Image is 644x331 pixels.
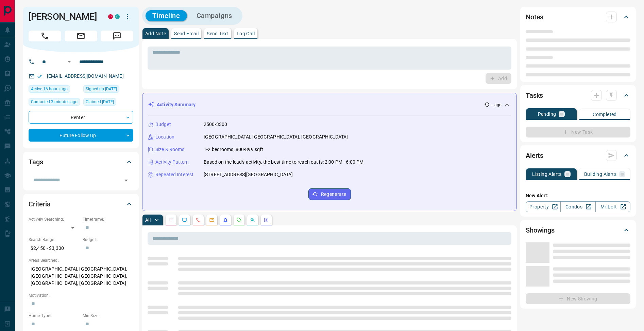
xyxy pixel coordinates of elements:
button: Regenerate [308,188,351,200]
p: Log Call [237,31,255,36]
div: Future Follow Up [29,129,133,142]
a: Property [526,201,561,212]
p: Pending [538,112,556,116]
p: Location [155,133,174,141]
h1: [PERSON_NAME] [29,11,98,22]
span: Contacted 3 minutes ago [31,98,78,105]
button: Timeline [146,10,187,21]
div: Sun Aug 17 2025 [29,85,80,95]
p: All [145,218,151,222]
div: Tags [29,154,133,170]
p: $2,450 - $3,300 [29,243,79,254]
p: Budget [155,121,171,128]
h2: Tasks [526,90,543,101]
div: condos.ca [115,14,120,19]
p: Actively Searching: [29,216,79,222]
p: Send Email [174,31,199,36]
p: Listing Alerts [532,172,562,177]
a: Mr.Loft [595,201,630,212]
p: Areas Searched: [29,257,133,263]
h2: Alerts [526,150,543,161]
span: Message [101,31,133,41]
svg: Agent Actions [264,217,269,223]
p: Based on the lead's activity, the best time to reach out is: 2:00 PM - 6:00 PM [204,159,363,166]
span: Active 16 hours ago [31,86,68,92]
a: Condos [560,201,595,212]
svg: Requests [236,217,242,223]
p: Completed [593,112,617,117]
svg: Notes [168,217,174,223]
p: Search Range: [29,237,79,243]
span: Email [65,31,97,41]
svg: Lead Browsing Activity [182,217,187,223]
p: [STREET_ADDRESS][GEOGRAPHIC_DATA] [204,171,293,178]
p: Budget: [83,237,133,243]
button: Open [121,176,131,185]
p: New Alert: [526,192,630,199]
p: Send Text [207,31,228,36]
div: Notes [526,9,630,25]
a: [EMAIL_ADDRESS][DOMAIN_NAME] [47,73,124,79]
p: 2500-3300 [204,121,227,128]
button: Open [65,58,73,66]
span: Claimed [DATE] [86,98,114,105]
button: Campaigns [190,10,239,21]
div: Activity Summary-- ago [148,98,511,111]
h2: Tags [29,157,43,167]
p: Min Size: [83,313,133,319]
svg: Email Verified [37,74,42,79]
p: -- ago [491,102,502,108]
svg: Opportunities [250,217,255,223]
span: Signed up [DATE] [86,86,117,92]
span: Call [29,31,61,41]
p: 1-2 bedrooms, 800-899 sqft [204,146,263,153]
p: Activity Pattern [155,159,189,166]
h2: Criteria [29,199,51,209]
p: [GEOGRAPHIC_DATA], [GEOGRAPHIC_DATA], [GEOGRAPHIC_DATA] [204,133,348,141]
div: Mon Aug 18 2025 [29,98,80,108]
p: Motivation: [29,292,133,298]
p: Home Type: [29,313,79,319]
svg: Calls [196,217,201,223]
p: Size & Rooms [155,146,185,153]
h2: Notes [526,12,543,22]
svg: Listing Alerts [223,217,228,223]
div: Tasks [526,87,630,104]
h2: Showings [526,225,555,236]
p: [GEOGRAPHIC_DATA], [GEOGRAPHIC_DATA], [GEOGRAPHIC_DATA], [GEOGRAPHIC_DATA], [GEOGRAPHIC_DATA], [G... [29,263,133,289]
div: property.ca [108,14,113,19]
div: Alerts [526,147,630,164]
div: Criteria [29,196,133,212]
div: Mon Jun 24 2024 [83,98,133,108]
div: Mon Jun 24 2024 [83,85,133,95]
p: Timeframe: [83,216,133,222]
p: Building Alerts [584,172,616,177]
p: Activity Summary [157,101,196,108]
svg: Emails [209,217,215,223]
div: Showings [526,222,630,238]
p: Repeated Interest [155,171,193,178]
p: Add Note [145,31,166,36]
div: Renter [29,111,133,124]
